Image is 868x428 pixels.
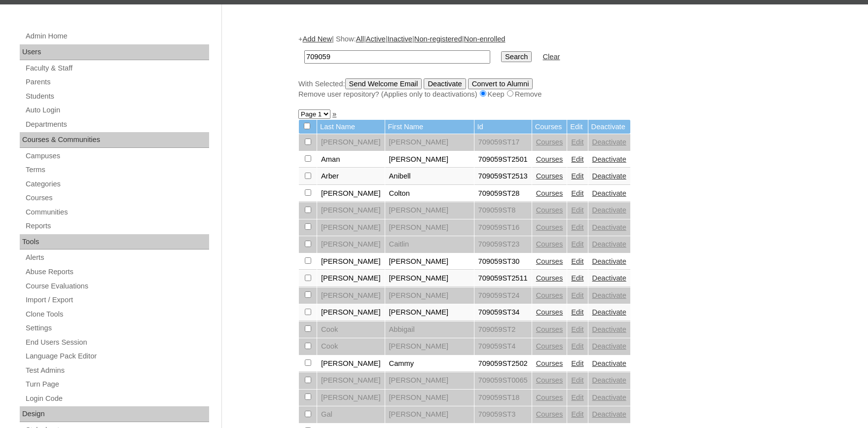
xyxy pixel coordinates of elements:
td: 709059ST2513 [474,168,532,185]
div: Courses & Communities [20,132,209,148]
a: Courses [536,393,563,401]
a: Courses [536,155,563,163]
a: Deactivate [592,257,626,265]
a: Non-enrolled [464,35,506,43]
a: Alerts [25,251,209,264]
a: Parents [25,76,209,88]
td: 709059ST2511 [474,270,532,287]
td: 709059ST17 [474,134,532,151]
a: Active [366,35,386,43]
a: Deactivate [592,359,626,367]
td: 709059ST24 [474,287,532,304]
a: Deactivate [592,138,626,146]
a: Deactivate [592,410,626,418]
a: Deactivate [592,240,626,248]
a: Abuse Reports [25,266,209,278]
a: Courses [536,325,563,333]
td: [PERSON_NAME] [317,270,385,287]
td: Edit [567,120,587,134]
td: [PERSON_NAME] [317,202,385,219]
div: Remove user repository? (Applies only to deactivations) Keep Remove [298,89,787,100]
a: Deactivate [592,308,626,316]
a: Edit [571,359,583,367]
td: [PERSON_NAME] [317,304,385,321]
a: Non-registered [414,35,462,43]
td: 709059ST0065 [474,372,532,389]
td: Cammy [385,356,474,372]
a: Departments [25,118,209,131]
a: Auto Login [25,104,209,116]
input: Search [501,51,532,62]
a: Clear [542,53,560,61]
a: Faculty & Staff [25,62,209,74]
a: Courses [536,291,563,299]
td: [PERSON_NAME] [385,134,474,151]
td: [PERSON_NAME] [385,219,474,236]
input: Send Welcome Email [345,78,422,89]
a: Inactive [388,35,413,43]
a: Courses [536,240,563,248]
div: + | Show: | | | | [298,34,787,99]
td: [PERSON_NAME] [317,185,385,202]
a: Deactivate [592,223,626,231]
td: [PERSON_NAME] [317,372,385,389]
td: 709059ST18 [474,390,532,406]
a: Courses [536,206,563,214]
td: [PERSON_NAME] [317,253,385,270]
td: Caitlin [385,236,474,253]
a: Deactivate [592,206,626,214]
a: Courses [536,257,563,265]
a: Clone Tools [25,308,209,321]
a: Edit [571,308,583,316]
td: Deactivate [588,120,630,134]
td: Aman [317,151,385,168]
a: Reports [25,220,209,232]
td: [PERSON_NAME] [385,151,474,168]
a: Edit [571,274,583,282]
a: Courses [536,410,563,418]
a: Edit [571,172,583,180]
td: 709059ST2501 [474,151,532,168]
td: Courses [532,120,567,134]
td: 709059ST23 [474,236,532,253]
td: Arber [317,168,385,185]
a: Courses [25,192,209,204]
a: Deactivate [592,325,626,333]
td: Cook [317,321,385,338]
td: 709059ST2502 [474,356,532,372]
td: [PERSON_NAME] [317,356,385,372]
a: Courses [536,342,563,350]
a: All [356,35,364,43]
td: Abbigail [385,321,474,338]
a: Edit [571,291,583,299]
a: Edit [571,393,583,401]
a: Categories [25,178,209,190]
a: Courses [536,274,563,282]
div: With Selected: [298,78,787,100]
td: 709059ST16 [474,219,532,236]
a: Courses [536,138,563,146]
a: Settings [25,322,209,334]
a: » [332,110,336,118]
a: Courses [536,376,563,384]
a: Language Pack Editor [25,350,209,362]
input: Deactivate [424,78,466,89]
a: Deactivate [592,376,626,384]
td: 709059ST2 [474,321,532,338]
td: [PERSON_NAME] [385,338,474,355]
td: 709059ST34 [474,304,532,321]
a: Import / Export [25,294,209,306]
a: Deactivate [592,393,626,401]
div: Tools [20,234,209,250]
a: Turn Page [25,378,209,391]
a: Deactivate [592,274,626,282]
a: Edit [571,206,583,214]
td: Gal [317,406,385,423]
td: 709059ST4 [474,338,532,355]
a: Edit [571,342,583,350]
a: Students [25,90,209,103]
input: Search [304,50,490,64]
a: Terms [25,164,209,176]
a: Edit [571,138,583,146]
td: 709059ST28 [474,185,532,202]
